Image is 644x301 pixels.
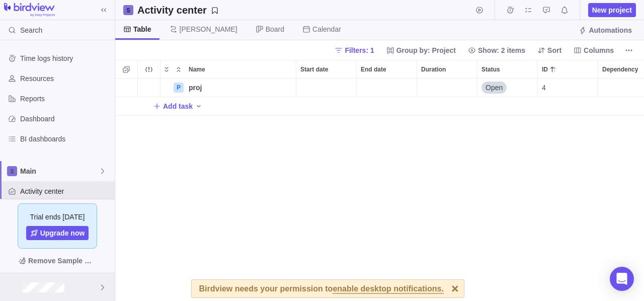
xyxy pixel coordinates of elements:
[557,8,572,16] a: Notifications
[503,3,517,17] span: Time logs
[153,99,193,113] span: Add task
[584,45,614,55] span: Columns
[570,43,618,57] span: Columns
[478,45,525,55] span: Show: 2 items
[312,24,341,34] span: Calendar
[199,280,444,297] div: Birdview needs your permission to
[20,134,111,144] span: BI dashboards
[588,3,636,17] span: New project
[137,3,207,17] h2: Activity center
[421,64,446,74] span: Duration
[163,101,193,111] span: Add task
[185,79,296,97] div: proj
[189,83,202,93] span: proj
[575,23,636,37] span: Automations
[26,226,89,240] a: Upgrade now
[477,60,537,78] div: Status
[300,64,328,74] span: Start date
[296,60,356,78] div: Start date
[622,43,636,57] span: More actions
[503,8,517,16] a: Time logs
[115,79,644,301] div: grid
[119,62,133,77] span: Selection mode
[185,60,296,78] div: Name
[610,267,634,291] div: Open Intercom Messenger
[266,24,284,34] span: Board
[345,45,374,55] span: Filters: 1
[477,79,537,97] div: Open
[539,8,553,16] a: Approval requests
[521,3,535,17] span: My assignments
[20,53,111,63] span: Time logs history
[20,73,111,84] span: Resources
[8,253,107,269] span: Remove Sample Data
[472,3,487,17] span: Start timer
[538,60,598,78] div: ID
[331,43,378,57] span: Filters: 1
[28,255,97,267] span: Remove Sample Data
[533,43,566,57] span: Sort
[539,3,553,17] span: Approval requests
[417,79,477,97] div: Duration
[602,64,638,74] span: Dependency
[6,281,18,293] div: Cyber Shaykh
[133,24,151,34] span: Table
[160,62,173,77] span: Expand
[477,79,538,97] div: Status
[20,166,99,176] span: Main
[138,79,160,97] div: Trouble indication
[160,79,296,97] div: Name
[133,3,223,17] span: Save your current layout and filters as a View
[189,64,205,74] span: Name
[20,186,111,196] span: Activity center
[361,64,386,74] span: End date
[547,45,561,55] span: Sort
[4,3,55,17] img: logo
[396,45,456,55] span: Group by: Project
[357,79,417,97] div: End date
[20,94,111,104] span: Reports
[542,64,548,74] span: ID
[486,83,503,93] span: Open
[382,43,460,57] span: Group by: Project
[464,43,529,57] span: Show: 2 items
[30,212,85,222] span: Trial ends [DATE]
[542,83,546,93] span: 4
[521,8,535,16] a: My assignments
[538,79,598,97] div: 4
[180,24,237,34] span: [PERSON_NAME]
[357,60,417,78] div: End date
[20,114,111,124] span: Dashboard
[40,228,85,238] span: Upgrade now
[195,99,203,113] span: Add activity
[173,62,185,77] span: Collapse
[481,64,500,74] span: Status
[333,285,443,294] span: enable desktop notifications.
[538,79,598,97] div: ID
[589,25,632,35] span: Automations
[20,25,42,35] span: Search
[557,3,572,17] span: Notifications
[296,79,357,97] div: Start date
[417,60,477,78] div: Duration
[592,5,632,15] span: New project
[174,83,184,93] div: P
